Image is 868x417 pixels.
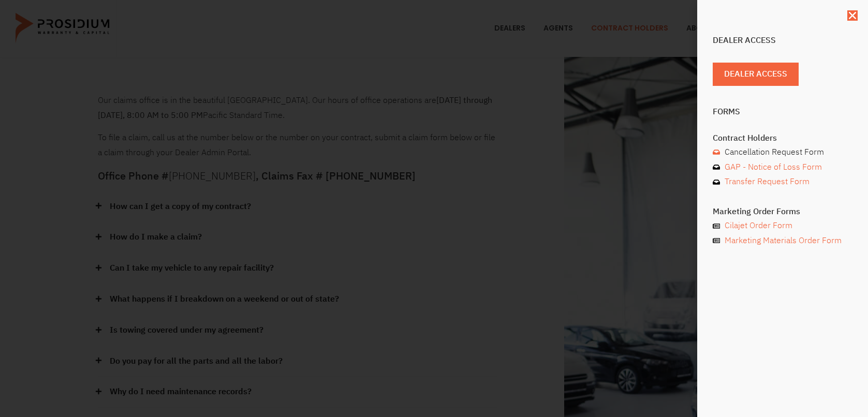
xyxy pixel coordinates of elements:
span: Dealer Access [724,67,787,82]
span: GAP - Notice of Loss Form [722,160,822,175]
h4: Marketing Order Forms [713,207,852,216]
span: Marketing Materials Order Form [722,233,842,248]
a: Close [847,10,858,21]
h4: Contract Holders [713,134,852,142]
a: Cancellation Request Form [713,145,852,160]
span: Transfer Request Form [722,174,810,189]
span: Cilajet Order Form [722,218,792,233]
a: GAP - Notice of Loss Form [713,160,852,175]
a: Cilajet Order Form [713,218,852,233]
span: Cancellation Request Form [722,145,824,160]
a: Transfer Request Form [713,174,852,189]
a: Dealer Access [713,63,799,86]
a: Marketing Materials Order Form [713,233,852,248]
h4: Dealer Access [713,36,852,44]
h4: Forms [713,108,852,116]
